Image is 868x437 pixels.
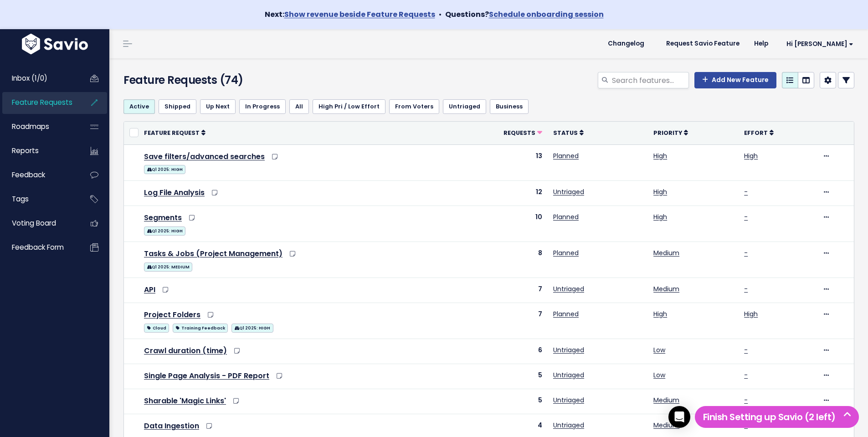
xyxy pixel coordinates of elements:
td: 6 [452,339,548,364]
td: 7 [452,303,548,339]
a: Effort [744,128,774,137]
a: Untriaged [553,187,584,196]
a: Roadmaps [2,116,76,137]
a: Untriaged [553,370,584,380]
a: Segments [144,212,182,223]
a: Training Feedback [173,322,228,333]
img: logo-white.9d6f32f41409.svg [20,34,90,54]
a: API [144,284,155,295]
a: Add New Feature [694,72,776,88]
a: Requests [503,128,542,137]
a: Q1 2025: HIGH [231,322,273,333]
span: Tags [12,194,29,204]
td: 8 [452,242,548,278]
a: Untriaged [443,99,486,114]
a: All [289,99,309,114]
a: Request Savio Feature [659,37,747,51]
span: Feature Request [144,129,200,137]
a: - [744,284,748,293]
a: Tags [2,189,76,210]
td: 12 [452,180,548,206]
ul: Filter feature requests [123,99,854,114]
a: Feature Request [144,128,205,137]
a: Schedule onboarding session [489,9,604,20]
a: Untriaged [553,345,584,355]
a: Inbox (1/0) [2,68,76,89]
span: Changelog [608,41,644,47]
span: Reports [12,146,39,155]
a: Show revenue beside Feature Requests [284,9,435,20]
a: - [744,370,748,380]
a: Single Page Analysis - PDF Report [144,370,269,381]
span: Hi [PERSON_NAME] [786,41,853,47]
a: Crawl duration (time) [144,345,227,356]
a: Q1 2025: MEDIUM [144,261,192,272]
span: Requests [503,129,535,137]
span: Cloud [144,324,169,333]
a: Planned [553,248,579,257]
span: Voting Board [12,218,56,228]
span: Roadmaps [12,122,49,131]
a: Planned [553,151,579,160]
a: Feedback form [2,237,76,258]
span: Q1 2025: HIGH [231,324,273,333]
a: Cloud [144,322,169,333]
a: High [653,212,667,221]
a: Save filters/advanced searches [144,151,265,162]
a: Up Next [200,99,236,114]
a: Q1 2025: HIGH [144,225,185,236]
td: 10 [452,206,548,242]
a: High [744,151,758,160]
strong: Questions? [445,9,604,20]
a: Medium [653,396,679,405]
a: - [744,212,748,221]
a: Reports [2,140,76,161]
input: Search features... [611,72,689,88]
a: Tasks & Jobs (Project Management) [144,248,282,259]
a: Medium [653,248,679,257]
a: High [653,151,667,160]
a: In Progress [239,99,286,114]
h4: Feature Requests (74) [123,72,358,88]
td: 5 [452,389,548,414]
a: Priority [653,128,688,137]
a: Medium [653,421,679,430]
a: Business [490,99,529,114]
span: Q1 2025: MEDIUM [144,262,192,272]
a: Shipped [159,99,196,114]
a: Feedback [2,165,76,185]
span: Feedback form [12,242,64,252]
span: Feature Requests [12,98,72,107]
strong: Next: [265,9,435,20]
a: Untriaged [553,284,584,293]
a: Medium [653,284,679,293]
span: Feedback [12,170,45,180]
a: Low [653,345,665,355]
a: Untriaged [553,396,584,405]
a: High [744,309,758,319]
a: - [744,396,748,405]
span: Q1 2025: HIGH [144,165,185,174]
a: Log File Analysis [144,187,205,198]
span: Inbox (1/0) [12,73,47,83]
a: Sharable 'Magic Links' [144,396,226,406]
a: Q1 2025: HIGH [144,163,185,175]
a: Hi [PERSON_NAME] [776,37,861,51]
a: High [653,309,667,319]
a: High Pri / Low Effort [313,99,385,114]
a: Project Folders [144,309,200,320]
a: Feature Requests [2,92,76,113]
span: Training Feedback [173,324,228,333]
a: Untriaged [553,421,584,430]
a: - [744,345,748,355]
a: Planned [553,212,579,221]
span: Priority [653,129,682,137]
a: Active [123,99,155,114]
a: Voting Board [2,213,76,234]
a: - [744,248,748,257]
span: Status [553,129,578,137]
a: Planned [553,309,579,319]
h5: Finish Setting up Savio (2 left) [699,410,855,424]
td: 5 [452,364,548,389]
td: 13 [452,144,548,180]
